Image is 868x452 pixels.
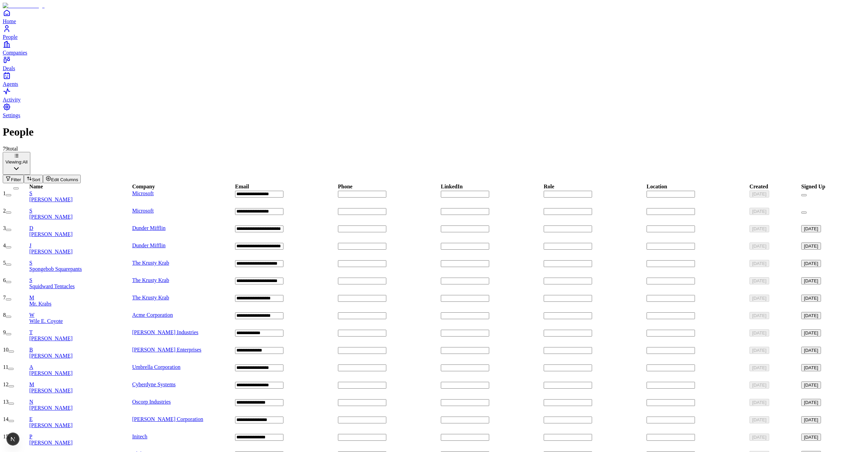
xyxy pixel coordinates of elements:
[749,416,769,423] button: [DATE]
[3,312,6,318] span: 8
[29,260,131,272] a: SSpongebob Squarepants
[3,81,18,87] span: Agents
[29,381,131,394] a: M[PERSON_NAME]
[801,225,821,232] button: [DATE]
[29,249,73,254] span: [PERSON_NAME]
[29,399,131,411] a: N[PERSON_NAME]
[801,364,821,371] button: [DATE]
[801,399,821,406] button: [DATE]
[51,177,78,182] span: Edit Columns
[29,277,131,283] div: S
[29,329,131,336] div: T
[132,312,173,318] span: Acme Corporation
[29,301,51,307] span: Mr. Krabs
[29,277,131,290] a: SSquidward Tentacles
[3,65,15,71] span: Deals
[544,184,554,190] div: Role
[749,434,769,441] button: [DATE]
[29,266,82,272] span: Spongebob Squarepants
[29,283,75,289] span: Squidward Tentacles
[801,347,821,354] button: [DATE]
[132,260,169,266] a: The Krusty Krab
[235,184,249,190] div: Email
[132,399,171,405] a: Oscorp Industries
[801,184,825,190] div: Signed Up
[29,347,131,353] div: B
[3,87,865,103] a: Activity
[801,434,821,441] button: [DATE]
[3,243,6,248] span: 4
[3,329,6,335] span: 9
[43,175,81,183] button: Edit Columns
[749,399,769,406] button: [DATE]
[801,381,821,389] button: [DATE]
[29,329,131,342] a: T[PERSON_NAME]
[3,190,6,196] span: 1
[29,318,63,324] span: Wile E. Coyote
[3,434,9,439] span: 15
[801,329,821,337] button: [DATE]
[29,295,131,301] div: M
[132,225,166,231] a: Dunder Mifflin
[29,336,73,341] span: [PERSON_NAME]
[29,190,131,197] div: S
[132,277,169,283] span: The Krusty Krab
[29,295,131,307] a: MMr. Krabs
[29,197,73,202] span: [PERSON_NAME]
[3,381,9,387] span: 12
[749,184,768,190] div: Created
[3,126,865,138] h1: People
[3,364,8,370] span: 11
[749,295,769,302] button: [DATE]
[29,353,73,359] span: [PERSON_NAME]
[29,434,131,446] a: P[PERSON_NAME]
[29,416,131,428] a: E[PERSON_NAME]
[132,347,201,353] a: [PERSON_NAME] Enterprises
[132,416,203,422] span: [PERSON_NAME] Corporation
[29,347,131,359] a: B[PERSON_NAME]
[3,18,16,24] span: Home
[132,243,166,248] span: Dunder Mifflin
[132,381,176,387] span: Cyberdyne Systems
[29,416,131,422] div: E
[749,243,769,250] button: [DATE]
[5,159,28,165] div: Viewing:
[3,97,20,103] span: Activity
[801,243,821,250] button: [DATE]
[132,208,154,214] a: Microsoft
[801,260,821,267] button: [DATE]
[29,364,131,376] a: A[PERSON_NAME]
[29,405,73,411] span: [PERSON_NAME]
[29,312,131,324] a: WWile E. Coyote
[3,175,24,183] button: Filter
[132,184,155,190] div: Company
[24,175,43,183] button: Sort
[29,260,131,266] div: S
[132,295,169,300] a: The Krusty Krab
[132,364,181,370] a: Umbrella Corporation
[3,56,865,71] a: Deals
[3,277,6,283] span: 6
[749,277,769,284] button: [DATE]
[29,214,73,220] span: [PERSON_NAME]
[3,295,6,300] span: 7
[3,34,18,40] span: People
[132,434,147,439] a: Initech
[749,312,769,319] button: [DATE]
[647,184,667,190] div: Location
[29,370,73,376] span: [PERSON_NAME]
[3,40,865,56] a: Companies
[32,177,40,182] span: Sort
[749,225,769,232] button: [DATE]
[3,208,6,214] span: 2
[3,50,27,56] span: Companies
[29,399,131,405] div: N
[132,329,198,335] span: [PERSON_NAME] Industries
[29,231,73,237] span: [PERSON_NAME]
